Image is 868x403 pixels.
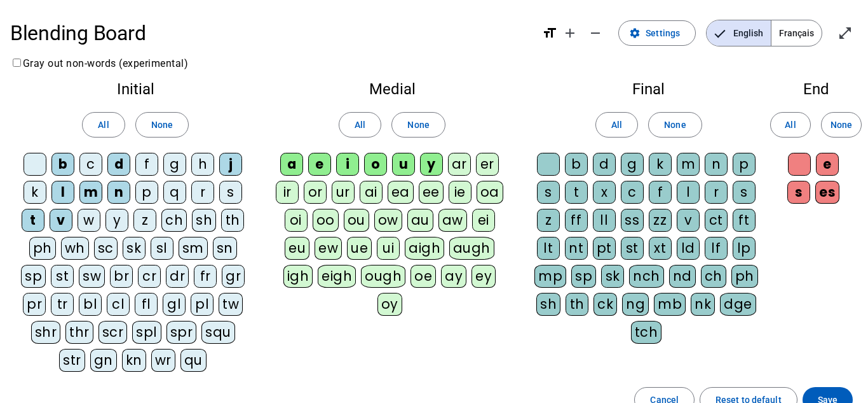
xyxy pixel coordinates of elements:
div: v [50,209,72,232]
span: All [785,117,796,132]
div: tw [219,293,243,316]
div: st [621,237,644,260]
div: aigh [405,237,444,260]
div: br [110,265,133,288]
button: None [135,112,189,138]
span: All [355,117,365,132]
div: ct [705,209,728,232]
div: m [677,153,700,176]
span: None [151,117,173,132]
div: or [304,181,327,204]
div: z [537,209,560,232]
div: ir [276,181,299,204]
div: sh [192,209,216,232]
div: p [135,181,158,204]
h1: Blending Board [10,13,532,53]
div: ss [621,209,644,232]
div: c [621,181,644,204]
div: xt [649,237,672,260]
div: dge [720,293,756,316]
div: sh [536,293,560,316]
span: All [611,117,622,132]
div: f [135,153,158,176]
div: oe [410,265,436,288]
div: i [336,153,359,176]
div: ow [374,209,402,232]
div: ng [622,293,649,316]
div: ui [377,237,400,260]
div: cr [138,265,161,288]
div: y [420,153,443,176]
label: Gray out non-words (experimental) [10,57,188,69]
mat-icon: open_in_full [837,25,853,41]
div: ph [731,265,758,288]
span: Français [771,20,822,46]
mat-icon: settings [629,27,641,39]
div: sw [79,265,105,288]
div: sn [213,237,237,260]
span: None [831,117,852,132]
div: ei [472,209,495,232]
button: Decrease font size [583,20,608,46]
div: ld [677,237,700,260]
div: sl [151,237,173,260]
div: ough [361,265,405,288]
div: n [705,153,728,176]
button: Increase font size [557,20,583,46]
div: a [280,153,303,176]
div: t [22,209,44,232]
div: pt [593,237,616,260]
div: cl [107,293,130,316]
div: pl [191,293,214,316]
div: o [364,153,387,176]
h2: Final [534,81,764,97]
div: tr [51,293,74,316]
div: b [51,153,74,176]
div: th [221,209,244,232]
div: l [51,181,74,204]
button: All [595,112,638,138]
span: Settings [646,25,680,41]
div: t [565,181,588,204]
div: r [191,181,214,204]
div: g [163,153,186,176]
div: c [79,153,102,176]
div: ck [593,293,617,316]
h2: Medial [271,81,513,97]
div: lp [733,237,756,260]
div: mp [534,265,566,288]
div: ar [448,153,471,176]
div: ey [471,265,496,288]
div: squ [201,321,235,344]
div: str [59,349,85,372]
div: wr [151,349,175,372]
div: ay [441,265,466,288]
div: thr [65,321,93,344]
div: kn [122,349,146,372]
div: bl [79,293,102,316]
div: y [105,209,128,232]
div: s [537,181,560,204]
div: nt [565,237,588,260]
div: gn [90,349,117,372]
button: All [339,112,381,138]
button: All [82,112,125,138]
button: Enter full screen [832,20,858,46]
div: pr [23,293,46,316]
div: spr [166,321,197,344]
div: tch [631,321,662,344]
div: sc [94,237,118,260]
div: mb [654,293,686,316]
div: s [733,181,756,204]
div: scr [98,321,128,344]
div: sp [571,265,596,288]
div: nk [691,293,715,316]
div: d [107,153,130,176]
div: ew [315,237,342,260]
div: ft [733,209,756,232]
mat-icon: add [562,25,578,41]
div: sp [21,265,46,288]
div: eigh [318,265,356,288]
div: ou [344,209,369,232]
div: oi [285,209,308,232]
